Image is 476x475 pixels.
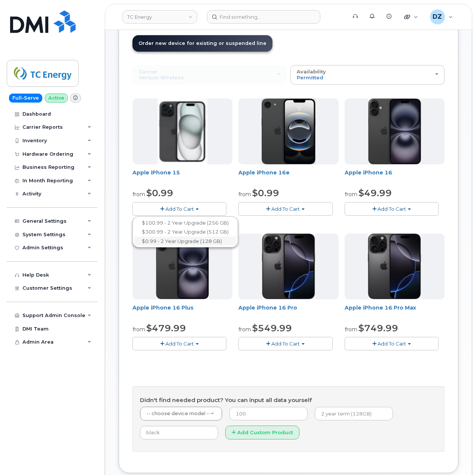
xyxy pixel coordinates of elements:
span: $749.99 [358,323,398,334]
button: Availability Permitted [290,65,445,85]
input: 100 [229,407,308,420]
button: Add To Cart [132,337,226,350]
a: Apple iPhone 15 [132,169,180,176]
span: Order new device for existing or suspended line [138,40,266,46]
small: from [132,191,145,198]
button: Add To Cart [238,337,332,350]
small: from [238,191,251,198]
a: $0.99 - 2 Year Upgrade (128 GB) [134,237,236,246]
input: black [140,426,218,439]
img: iphone_16_plus.png [156,234,209,299]
span: Add To Cart [378,341,406,347]
div: Apple iPhone 16 [345,169,445,184]
span: DZ [433,12,442,21]
span: $479.99 [146,323,186,334]
div: Quicklinks [399,9,423,24]
button: Add To Cart [132,202,226,215]
img: iphone_16_plus.png [368,98,421,164]
span: Add To Cart [165,206,194,212]
span: $549.99 [252,323,292,334]
small: from [238,326,251,333]
a: $300.99 - 2 Year Upgrade (512 GB) [134,227,236,237]
a: Apple iPhone 16 Pro Max [345,304,416,311]
a: $100.99 - 2 Year Upgrade (256 GB) [134,218,236,228]
button: Add To Cart [345,202,439,215]
small: from [132,326,145,333]
span: Permitted [297,74,323,80]
img: iphone_16_pro.png [368,234,421,299]
a: Apple iPhone 16 Plus [132,304,193,311]
span: $0.99 [146,188,173,198]
span: Add To Cart [271,341,300,347]
a: Apple iPhone 16e [238,169,290,176]
span: $49.99 [358,188,392,198]
a: Apple iPhone 16 [345,169,392,176]
div: Apple iPhone 16 Pro [238,304,338,319]
button: Add To Cart [238,202,332,215]
small: from [345,191,357,198]
a: -- choose device model -- [140,407,222,420]
div: Devon Zellars [425,9,458,24]
span: $0.99 [252,188,279,198]
img: iphone_16_pro.png [262,234,315,299]
div: Apple iPhone 16e [238,169,338,184]
div: Apple iPhone 16 Plus [132,304,232,319]
a: Apple iPhone 16 Pro [238,304,297,311]
span: Add To Cart [165,341,194,347]
input: Find something... [207,10,320,24]
span: Add To Cart [378,206,406,212]
span: Availability [297,68,326,74]
div: Apple iPhone 16 Pro Max [345,304,445,319]
small: from [345,326,357,333]
button: Add Custom Product [225,426,299,439]
button: Add To Cart [345,337,439,350]
span: Add To Cart [271,206,300,212]
iframe: Messenger Launcher [443,442,470,469]
div: Apple iPhone 15 [132,169,232,184]
img: iphone16e.png [262,98,315,164]
span: -- choose device model -- [147,411,210,416]
input: 2 year term (128GB) [315,407,393,420]
h4: Didn't find needed product? You can input all data yourself [140,397,437,404]
img: iphone15.jpg [158,98,207,164]
a: TC Energy [122,10,197,24]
